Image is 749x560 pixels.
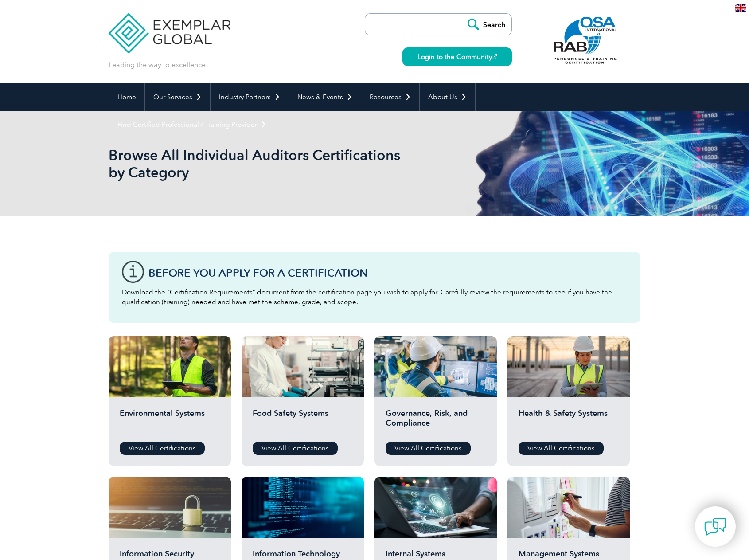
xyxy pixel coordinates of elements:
[420,83,475,111] a: About Us
[122,287,627,307] p: Download the “Certification Requirements” document from the certification page you wish to apply ...
[211,83,289,111] a: Industry Partners
[253,442,338,455] a: View All Certifications
[289,83,361,111] a: News & Events
[519,408,619,435] h2: Health & Safety Systems
[463,14,511,35] input: Search
[145,83,210,111] a: Our Services
[109,111,275,138] a: Find Certified Professional / Training Provider
[386,408,486,435] h2: Governance, Risk, and Compliance
[402,47,512,66] a: Login to the Community
[253,408,353,435] h2: Food Safety Systems
[120,408,220,435] h2: Environmental Systems
[386,442,471,455] a: View All Certifications
[148,267,627,278] h3: Before You Apply For a Certification
[109,146,449,181] h1: Browse All Individual Auditors Certifications by Category
[361,83,419,111] a: Resources
[519,442,604,455] a: View All Certifications
[492,54,497,59] img: open_square.png
[109,83,144,111] a: Home
[109,60,206,70] p: Leading the way to excellence
[735,4,746,12] img: en
[120,442,205,455] a: View All Certifications
[704,516,726,538] img: contact-chat.png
